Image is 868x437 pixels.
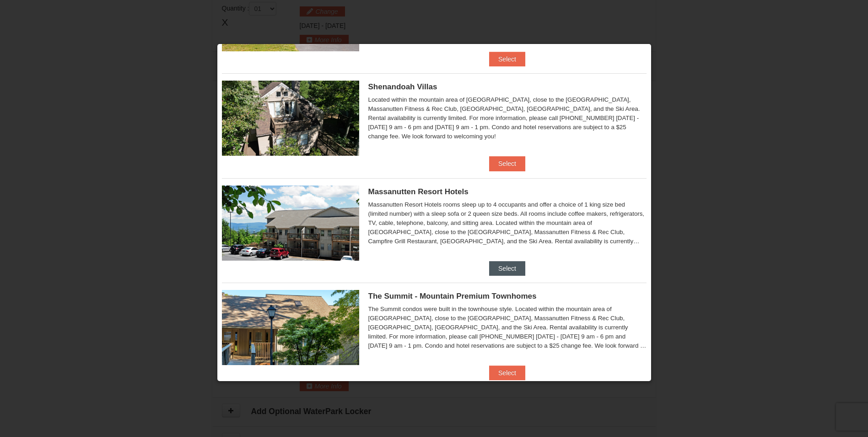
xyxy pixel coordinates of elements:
img: 19219019-2-e70bf45f.jpg [222,81,359,156]
button: Select [489,366,525,380]
button: Select [489,156,525,171]
button: Select [489,52,525,66]
img: 19219026-1-e3b4ac8e.jpg [222,186,359,261]
img: 19219034-1-0eee7e00.jpg [222,290,359,365]
span: Shenandoah Villas [368,82,437,91]
span: Massanutten Resort Hotels [368,187,469,196]
div: Located within the mountain area of [GEOGRAPHIC_DATA], close to the [GEOGRAPHIC_DATA], Massanutte... [368,95,647,141]
span: The Summit - Mountain Premium Townhomes [368,292,537,300]
div: The Summit condos were built in the townhouse style. Located within the mountain area of [GEOGRAP... [368,305,647,350]
button: Select [489,261,525,276]
div: Massanutten Resort Hotels rooms sleep up to 4 occupants and offer a choice of 1 king size bed (li... [368,200,647,246]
